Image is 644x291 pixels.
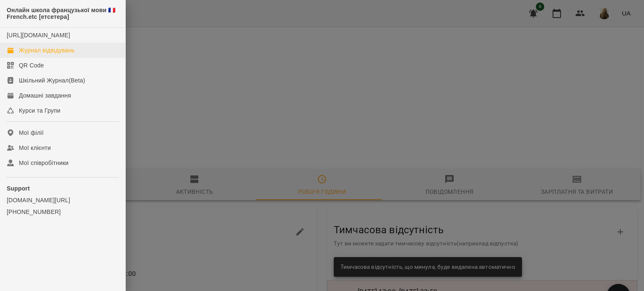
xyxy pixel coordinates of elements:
a: [URL][DOMAIN_NAME] [7,32,70,39]
div: Курси та Групи [19,106,60,115]
p: Support [7,184,119,193]
div: Журнал відвідувань [19,46,75,54]
div: QR Code [19,61,44,70]
div: Шкільний Журнал(Beta) [19,76,85,85]
span: Онлайн школа французької мови 🇫🇷 French.etc [етсетера] [7,7,119,21]
div: Мої філії [19,129,44,137]
div: Мої співробітники [19,159,69,167]
div: Домашні завдання [19,91,71,100]
div: Мої клієнти [19,144,51,152]
a: [DOMAIN_NAME][URL] [7,196,119,204]
a: [PHONE_NUMBER] [7,208,119,216]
